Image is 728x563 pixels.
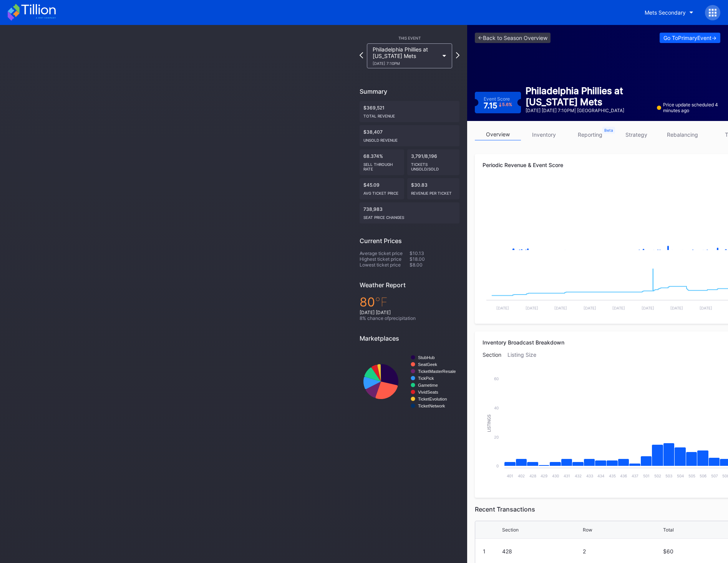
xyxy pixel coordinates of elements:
[663,527,674,533] div: Total
[507,351,542,375] div: Listing Size
[360,295,459,310] div: 80
[659,129,705,141] a: rebalancing
[407,149,460,175] div: 3,791/8,196
[584,306,596,310] text: [DATE]
[700,474,706,478] text: 506
[688,474,695,478] text: 505
[518,474,525,478] text: 402
[529,474,536,478] text: 428
[363,135,456,142] div: Unsold Revenue
[521,129,567,141] a: inventory
[567,129,613,141] a: reporting
[564,474,570,478] text: 431
[363,111,456,118] div: Total Revenue
[526,306,538,310] text: [DATE]
[360,237,459,245] div: Current Prices
[496,306,509,310] text: [DATE]
[360,256,410,262] div: Highest ticket price
[507,474,513,478] text: 401
[484,96,510,102] div: Event Score
[418,383,438,387] text: Gametime
[418,397,447,401] text: TicketEvolution
[670,306,683,310] text: [DATE]
[583,548,662,555] div: 2
[663,35,716,41] div: Go To Primary Event ->
[502,548,581,555] div: 428
[642,306,654,310] text: [DATE]
[360,250,410,256] div: Average ticket price
[475,129,521,141] a: overview
[620,474,627,478] text: 436
[660,33,720,43] button: Go ToPrimaryEvent->
[418,362,437,367] text: SeatGeek
[360,281,459,289] div: Weather Report
[363,159,400,171] div: Sell Through Rate
[541,474,547,478] text: 429
[597,474,604,478] text: 434
[363,212,456,220] div: seat price changes
[363,188,400,195] div: Avg ticket price
[484,102,512,109] div: 7.15
[502,103,512,107] div: 5.6 %
[657,102,720,113] div: Price update scheduled 4 minutes ago
[418,404,445,408] text: TicketNetwork
[526,108,652,113] div: [DATE] [DATE] 7:10PM | [GEOGRAPHIC_DATA]
[632,474,638,478] text: 437
[483,351,507,375] div: Section
[411,159,456,171] div: Tickets Unsold/Sold
[373,61,439,66] div: [DATE] 7:10PM
[494,376,499,381] text: 60
[677,474,684,478] text: 504
[654,474,661,478] text: 502
[487,414,491,432] text: Listings
[360,310,459,315] div: [DATE] [DATE]
[360,262,410,268] div: Lowest ticket price
[526,85,652,108] div: Philadelphia Phillies at [US_STATE] Mets
[360,178,404,199] div: $45.09
[483,548,486,555] div: 1
[360,348,459,415] svg: Chart title
[360,125,459,146] div: $38,407
[418,390,438,394] text: VividSeats
[411,188,456,195] div: Revenue per ticket
[639,5,699,20] button: Mets Secondary
[360,315,459,321] div: 8 % chance of precipitation
[586,474,593,478] text: 433
[410,250,459,256] div: $10.13
[475,33,551,43] a: <-Back to Season Overview
[575,474,582,478] text: 432
[552,474,559,478] text: 430
[418,355,435,360] text: StubHub
[700,306,712,310] text: [DATE]
[496,464,499,468] text: 0
[609,474,616,478] text: 435
[410,262,459,268] div: $8.00
[360,334,459,342] div: Marketplaces
[612,306,625,310] text: [DATE]
[360,88,459,95] div: Summary
[494,406,499,410] text: 40
[360,202,459,224] div: 738,983
[613,129,659,141] a: strategy
[711,474,718,478] text: 507
[407,178,460,199] div: $30.83
[418,376,434,381] text: TickPick
[583,527,592,533] div: Row
[373,46,439,66] div: Philadelphia Phillies at [US_STATE] Mets
[643,474,650,478] text: 501
[410,256,459,262] div: $18.00
[554,306,567,310] text: [DATE]
[375,295,388,310] span: ℉
[494,435,499,439] text: 20
[645,9,686,16] div: Mets Secondary
[418,369,456,374] text: TicketMasterResale
[665,474,672,478] text: 503
[502,527,519,533] div: Section
[360,149,404,175] div: 68.374%
[360,101,459,122] div: $369,521
[360,36,459,40] div: This Event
